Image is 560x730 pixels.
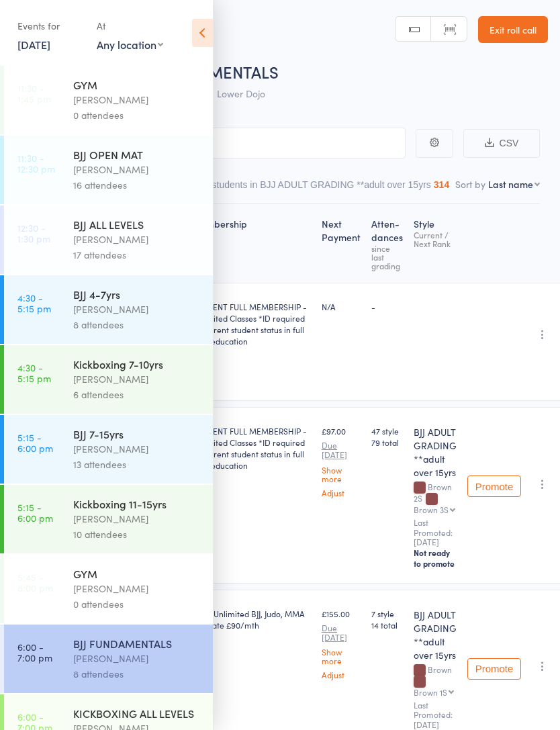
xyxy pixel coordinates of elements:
time: 12:30 - 1:30 pm [17,222,50,244]
a: 11:30 -12:30 pmBJJ OPEN MAT[PERSON_NAME]16 attendees [4,136,213,204]
div: 16 attendees [73,177,201,193]
div: Last name [488,177,533,191]
a: 5:15 -6:00 pmKickboxing 11-15yrs[PERSON_NAME]10 attendees [4,485,213,553]
time: 4:30 - 5:15 pm [17,362,51,383]
div: [PERSON_NAME] [73,511,201,527]
div: £155.00 [322,608,361,680]
div: £97.00 [322,425,361,497]
div: Brown 1S [414,688,447,696]
small: Due [DATE] [322,441,361,460]
a: 4:30 -5:15 pmKickboxing 7-10yrs[PERSON_NAME]6 attendees [4,345,213,414]
div: [PERSON_NAME] [73,581,201,596]
small: Due [DATE] [322,623,361,643]
small: Last Promoted: [DATE] [414,700,457,729]
a: 5:45 -8:00 pmGYM[PERSON_NAME]0 attendees [4,555,213,623]
button: Promote [467,475,521,497]
a: 4:30 -5:15 pmBJJ 4-7yrs[PERSON_NAME]8 attendees [4,275,213,344]
time: 11:30 - 1:45 pm [17,83,51,104]
label: Sort by [455,177,485,191]
div: 0 attendees [73,107,201,123]
div: [PERSON_NAME] [73,371,201,387]
time: 11:30 - 12:30 pm [17,152,55,174]
a: Show more [322,465,361,483]
div: 0 attendees [73,596,201,612]
div: Atten­dances [366,210,408,277]
button: Promote [467,658,521,680]
div: N/A [322,301,361,312]
div: since last grading [371,244,403,270]
div: Events for [17,15,83,37]
a: Show more [322,647,361,665]
div: 17 attendees [73,247,201,263]
div: Kickboxing 11-15yrs [73,496,201,511]
div: Style [408,210,462,277]
div: [PERSON_NAME] [73,651,201,666]
div: STUDENT FULL MEMBERSHIP - Unlimited Classes *ID required of current student status in full time e... [192,425,311,471]
span: 79 total [371,437,403,448]
div: GYM [73,566,201,581]
span: 14 total [371,619,403,631]
time: 6:00 - 7:00 pm [17,641,52,663]
div: Adult Unlimited BJJ, Judo, MMA & Karate £90/mth [192,608,311,631]
button: Other students in BJJ ADULT GRADING **adult over 15yrs314 [186,173,450,203]
div: [PERSON_NAME] [73,92,201,107]
div: BJJ FUNDAMENTALS [73,636,201,651]
div: 8 attendees [73,317,201,332]
div: Not ready to promote [414,547,457,569]
div: - [371,301,403,312]
time: 5:15 - 6:00 pm [17,432,53,453]
div: 6 attendees [73,387,201,402]
a: 12:30 -1:30 pmBJJ ALL LEVELS[PERSON_NAME]17 attendees [4,206,213,274]
a: Adjust [322,670,361,679]
div: 13 attendees [73,457,201,472]
span: 47 style [371,425,403,437]
div: 314 [434,179,449,190]
time: 4:30 - 5:15 pm [17,292,51,314]
a: [DATE] [17,37,50,52]
div: BJJ 7-15yrs [73,426,201,441]
div: Brown 2S [414,482,457,514]
div: Brown [414,665,457,696]
small: Last Promoted: [DATE] [414,518,457,547]
div: At [97,15,163,37]
div: [PERSON_NAME] [73,441,201,457]
div: [PERSON_NAME] [73,162,201,177]
a: 6:00 -7:00 pmBJJ FUNDAMENTALS[PERSON_NAME]8 attendees [4,625,213,693]
div: Brown 3S [414,505,449,514]
div: Next Payment [316,210,366,277]
div: [PERSON_NAME] [73,302,201,317]
div: BJJ 4-7yrs [73,287,201,302]
div: Current / Next Rank [414,230,457,248]
div: 10 attendees [73,527,201,542]
div: STUDENT FULL MEMBERSHIP - Unlimited Classes *ID required of current student status in full time e... [192,301,311,347]
div: Kickboxing 7-10yrs [73,357,201,371]
a: 5:15 -6:00 pmBJJ 7-15yrs[PERSON_NAME]13 attendees [4,415,213,484]
div: Any location [97,37,163,52]
div: GYM [73,77,201,92]
div: [PERSON_NAME] [73,232,201,247]
span: Lower Dojo [217,87,265,100]
div: BJJ ALL LEVELS [73,217,201,232]
a: Adjust [322,488,361,497]
div: BJJ OPEN MAT [73,147,201,162]
div: KICKBOXING ALL LEVELS [73,706,201,721]
div: BJJ ADULT GRADING **adult over 15yrs [414,608,457,661]
a: Exit roll call [478,16,548,43]
button: CSV [463,129,540,158]
div: 8 attendees [73,666,201,682]
time: 5:45 - 8:00 pm [17,572,53,593]
span: 7 style [371,608,403,619]
a: 11:30 -1:45 pmGYM[PERSON_NAME]0 attendees [4,66,213,134]
time: 5:15 - 6:00 pm [17,502,53,523]
div: BJJ ADULT GRADING **adult over 15yrs [414,425,457,479]
div: Membership [187,210,316,277]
